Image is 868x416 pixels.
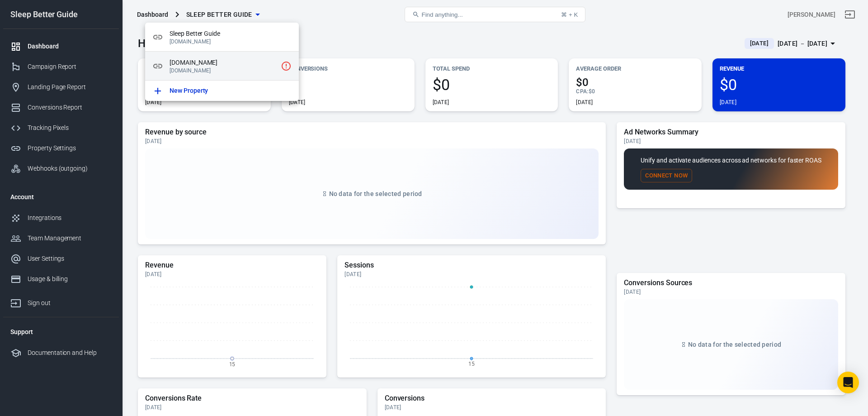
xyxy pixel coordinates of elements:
[145,81,299,101] a: New Property
[170,67,277,74] p: [DOMAIN_NAME]
[170,86,208,96] p: New Property
[170,58,277,67] span: [DOMAIN_NAME]
[170,29,292,38] span: Sleep Better Guide
[275,55,297,77] a: Click to setup tracking script
[145,23,299,52] div: Sleep Better Guide[DOMAIN_NAME]
[145,52,299,81] div: [DOMAIN_NAME][DOMAIN_NAME]
[170,38,292,45] p: [DOMAIN_NAME]
[837,372,859,393] div: Open Intercom Messenger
